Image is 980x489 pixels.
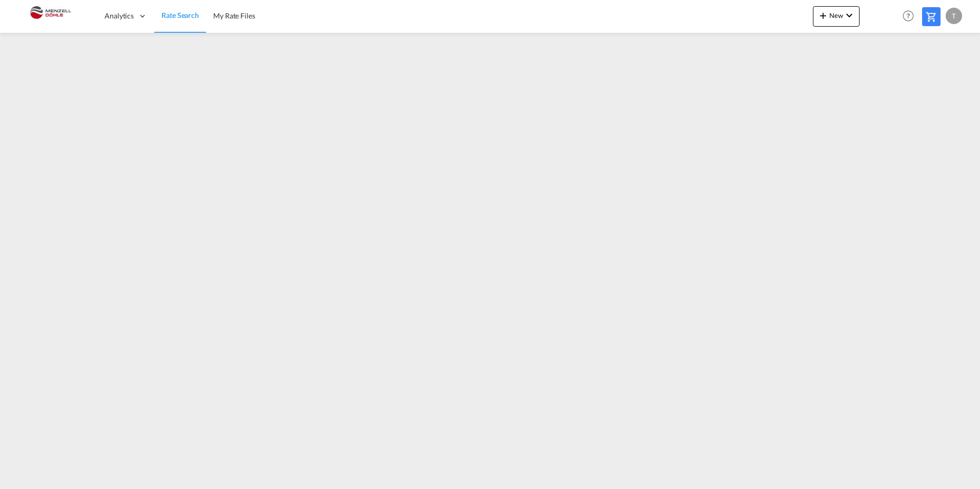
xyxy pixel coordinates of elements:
div: Help [900,7,922,26]
img: 5c2b1670644e11efba44c1e626d722bd.JPG [15,5,85,28]
span: My Rate Files [213,11,255,20]
div: T [946,8,962,24]
md-icon: icon-chevron-down [843,9,855,22]
span: Analytics [105,11,134,21]
span: Help [900,7,917,25]
md-icon: icon-plus 400-fg [817,9,829,22]
span: New [817,11,855,19]
span: Rate Search [161,11,199,19]
button: icon-plus 400-fgNewicon-chevron-down [813,6,860,27]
